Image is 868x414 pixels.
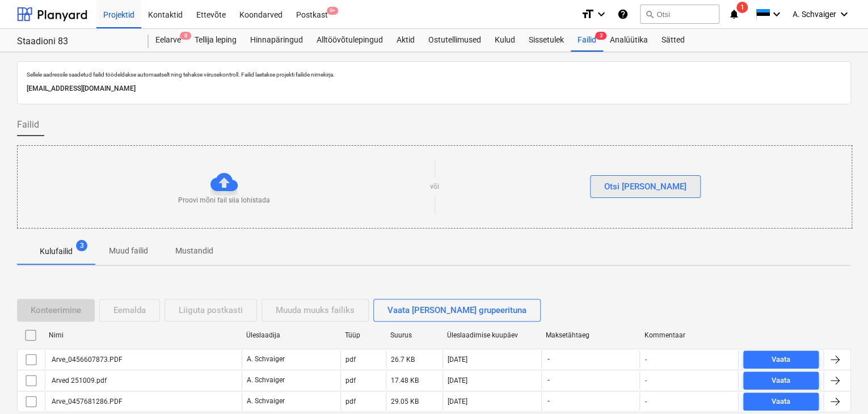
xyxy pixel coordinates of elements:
[546,331,635,339] div: Maksetähtaeg
[345,356,356,364] div: pdf
[603,29,655,52] a: Analüütika
[571,29,603,52] div: Failid
[645,10,654,19] span: search
[243,29,310,52] a: Hinnapäringud
[811,360,868,414] iframe: Chat Widget
[345,398,356,405] div: pdf
[655,29,692,52] a: Sätted
[149,29,188,52] div: Eelarve
[644,398,646,405] div: -
[571,29,603,52] a: Failid3
[178,196,270,205] p: Proovi mõni fail siia lohistada
[76,240,87,251] span: 3
[50,398,123,405] div: Arve_0457681286.PDF
[390,29,422,52] a: Aktid
[327,7,338,15] span: 9+
[27,83,841,95] p: [EMAIL_ADDRESS][DOMAIN_NAME]
[422,29,488,52] a: Ostutellimused
[743,371,819,390] button: Vaata
[149,29,188,52] a: Eelarve8
[743,350,819,369] button: Vaata
[772,353,790,366] div: Vaata
[17,118,39,132] span: Failid
[40,246,73,257] p: Kulufailid
[488,29,522,52] a: Kulud
[247,354,285,364] p: A. Schvaiger
[27,71,841,78] p: Sellele aadressile saadetud failid töödeldakse automaatselt ning tehakse viirusekontroll. Failid ...
[448,398,467,405] div: [DATE]
[546,396,551,406] span: -
[793,10,836,19] span: A. Schvaiger
[604,179,686,194] div: Otsi [PERSON_NAME]
[109,245,148,257] p: Muud failid
[50,377,107,385] div: Arved 251009.pdf
[640,5,719,24] button: Otsi
[546,354,551,364] span: -
[175,245,213,257] p: Mustandid
[770,7,783,21] i: keyboard_arrow_down
[447,331,537,339] div: Üleslaadimise kuupäev
[595,7,608,21] i: keyboard_arrow_down
[17,145,852,229] div: Proovi mõni fail siia lohistadavõiOtsi [PERSON_NAME]
[811,360,868,414] div: Vestlusvidin
[391,377,419,385] div: 17.48 KB
[373,299,541,322] button: Vaata [PERSON_NAME] grupeerituna
[644,356,646,364] div: -
[247,375,285,385] p: A. Schvaiger
[728,7,740,21] i: notifications
[17,36,135,48] div: Staadioni 83
[837,7,851,21] i: keyboard_arrow_down
[391,356,415,364] div: 26.7 KB
[345,377,356,385] div: pdf
[430,182,439,192] p: või
[617,7,629,21] i: Abikeskus
[188,29,243,52] a: Tellija leping
[590,175,701,198] button: Otsi [PERSON_NAME]
[180,32,191,40] span: 8
[310,29,390,52] a: Alltöövõtulepingud
[448,356,467,364] div: [DATE]
[546,375,551,385] span: -
[644,377,646,385] div: -
[644,331,734,339] div: Kommentaar
[387,303,526,318] div: Vaata [PERSON_NAME] grupeerituna
[581,7,595,21] i: format_size
[246,331,336,339] div: Üleslaadija
[595,32,606,40] span: 3
[391,398,419,405] div: 29.05 KB
[772,395,790,408] div: Vaata
[522,29,571,52] a: Sissetulek
[736,2,748,13] span: 1
[448,377,467,385] div: [DATE]
[50,356,123,364] div: Arve_0456607873.PDF
[345,331,381,339] div: Tüüp
[743,392,819,411] button: Vaata
[772,374,790,387] div: Vaata
[390,331,438,339] div: Suurus
[49,331,237,339] div: Nimi
[247,396,285,406] p: A. Schvaiger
